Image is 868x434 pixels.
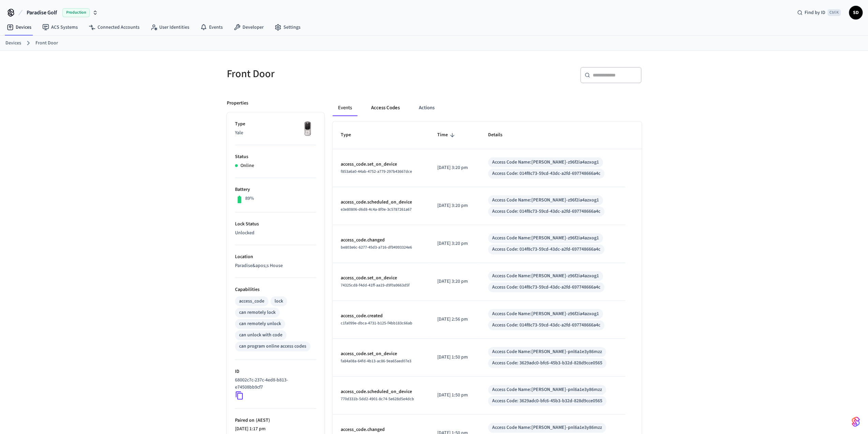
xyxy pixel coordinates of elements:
[492,197,599,204] div: Access Code Name: [PERSON_NAME]-z96f2ia4azxog1
[492,348,602,355] div: Access Code Name: [PERSON_NAME]-pnl6a1e3y86mzz
[849,6,863,19] button: SD
[37,21,83,33] a: ACS Systems
[792,6,846,19] div: Find by IDCtrl K
[492,322,600,329] div: Access Code: 014f8c73-59cd-43dc-a2fd-697748666a4c
[235,286,316,293] p: Capabilities
[437,392,472,399] p: [DATE] 1:50 pm
[437,240,472,247] p: [DATE] 3:20 pm
[437,278,472,285] p: [DATE] 3:20 pm
[492,386,602,393] div: Access Code Name: [PERSON_NAME]-pnl6a1e3y86mzz
[235,129,316,137] p: Yale
[341,207,412,212] span: e3e80806-d6d8-4c4a-8f0e-3c5787261a67
[492,235,599,242] div: Access Code Name: [PERSON_NAME]-z96f2ia4azxog1
[341,388,421,395] p: access_code.scheduled_on_device
[437,130,457,140] span: Time
[240,162,254,169] p: Online
[235,368,316,375] p: ID
[1,21,37,33] a: Devices
[35,40,58,47] a: Front Door
[254,417,270,424] span: ( AEST )
[245,195,254,202] p: 89%
[341,199,421,206] p: access_code.scheduled_on_device
[437,316,472,323] p: [DATE] 2:56 pm
[235,377,313,391] p: 68002c7c-237c-4ed8-b813-e74508bb9cf7
[341,320,412,326] span: c1fa099e-dbca-4731-b125-f4bb183c66ab
[235,221,316,228] p: Lock Status
[827,9,841,16] span: Ctrl K
[5,40,21,47] a: Devices
[27,9,57,17] span: Paradise Golf
[235,121,316,128] p: Type
[239,320,281,327] div: can remotely unlock
[235,253,316,261] p: Location
[269,21,306,33] a: Settings
[341,275,421,282] p: access_code.set_on_device
[492,424,602,431] div: Access Code Name: [PERSON_NAME]-pnl6a1e3y86mzz
[341,130,360,140] span: Type
[145,21,195,33] a: User Identities
[235,417,316,424] p: Paired on
[492,284,600,291] div: Access Code: 014f8c73-59cd-43dc-a2fd-697748666a4c
[333,100,642,116] div: ant example
[195,21,228,33] a: Events
[227,100,248,107] p: Properties
[341,237,421,244] p: access_code.changed
[437,354,472,361] p: [DATE] 1:50 pm
[805,9,825,16] span: Find by ID
[83,21,145,33] a: Connected Accounts
[239,343,306,350] div: can program online access codes
[235,262,316,269] p: Paradise&apos;s House
[413,100,440,116] button: Actions
[492,170,600,177] div: Access Code: 014f8c73-59cd-43dc-a2fd-697748666a4c
[333,100,357,116] button: Events
[239,298,264,305] div: access_code
[235,186,316,193] p: Battery
[341,169,412,174] span: f853a6a0-44ab-4752-a779-297b43667dce
[488,130,511,140] span: Details
[239,332,282,339] div: can unlock with code
[235,229,316,237] p: Unlocked
[341,396,414,402] span: 770d331b-5dd2-4901-8c74-5e628d5e4dcb
[437,164,472,171] p: [DATE] 3:20 pm
[341,244,412,250] span: be803e6c-6277-45d3-a716-df94993324e6
[62,8,90,17] span: Production
[492,397,602,405] div: Access Code: 3629adc0-bfc6-45b3-b32d-828d9cce0565
[299,121,316,138] img: Yale Assure Touchscreen Wifi Smart Lock, Satin Nickel, Front
[850,6,862,19] span: SD
[852,416,860,427] img: SeamLogoGradient.69752ec5.svg
[235,153,316,160] p: Status
[341,282,410,288] span: 74325cd8-f4dd-41ff-aa19-d9f0a9663d5f
[492,208,600,215] div: Access Code: 014f8c73-59cd-43dc-a2fd-697748666a4c
[437,202,472,209] p: [DATE] 3:20 pm
[492,360,602,367] div: Access Code: 3629adc0-bfc6-45b3-b32d-828d9cce0565
[492,159,599,166] div: Access Code Name: [PERSON_NAME]-z96f2ia4azxog1
[366,100,405,116] button: Access Codes
[492,310,599,318] div: Access Code Name: [PERSON_NAME]-z96f2ia4azxog1
[239,309,276,316] div: can remotely lock
[492,246,600,253] div: Access Code: 014f8c73-59cd-43dc-a2fd-697748666a4c
[341,426,421,433] p: access_code.changed
[492,272,599,280] div: Access Code Name: [PERSON_NAME]-z96f2ia4azxog1
[275,298,283,305] div: lock
[341,161,421,168] p: access_code.set_on_device
[227,67,430,81] h5: Front Door
[228,21,269,33] a: Developer
[341,350,421,358] p: access_code.set_on_device
[235,425,316,433] p: [DATE] 1:17 pm
[341,358,411,364] span: fa84a08a-64fd-4b13-ac86-9ea65aed07e3
[341,312,421,320] p: access_code.created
